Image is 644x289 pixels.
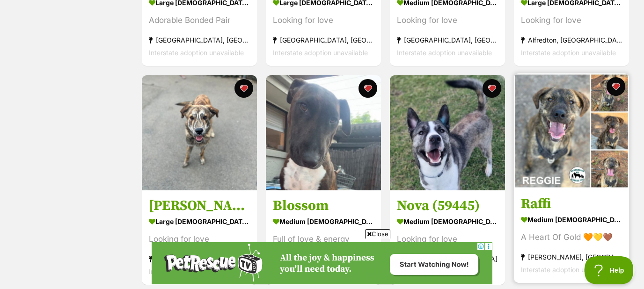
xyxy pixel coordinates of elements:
img: Blossom [266,75,381,190]
img: Raffi [514,73,629,188]
span: Interstate adoption unavailable [521,49,616,57]
img: Nova (59445) [390,75,505,190]
button: favourite [234,79,253,98]
h3: Nova (59445) [397,197,498,215]
button: favourite [359,79,377,98]
button: favourite [607,77,625,96]
a: [PERSON_NAME] large [DEMOGRAPHIC_DATA] Dog Looking for love Alfredton, [GEOGRAPHIC_DATA] Intersta... [142,190,257,285]
div: [GEOGRAPHIC_DATA], [GEOGRAPHIC_DATA] [273,34,374,47]
span: Interstate adoption unavailable [149,267,244,275]
div: Looking for love [397,14,498,27]
div: [GEOGRAPHIC_DATA], [GEOGRAPHIC_DATA] [397,34,498,47]
div: medium [DEMOGRAPHIC_DATA] Dog [273,215,374,228]
div: Alfredton, [GEOGRAPHIC_DATA] [149,253,250,265]
div: Looking for love [149,233,250,246]
img: Frank Sinatra [142,75,257,190]
button: favourite [483,79,501,98]
h3: [PERSON_NAME] [149,197,250,215]
div: Adorable Bonded Pair [149,14,250,27]
span: Interstate adoption unavailable [149,49,244,57]
div: medium [DEMOGRAPHIC_DATA] Dog [397,215,498,228]
div: Moolap, [GEOGRAPHIC_DATA] [397,253,498,265]
div: large [DEMOGRAPHIC_DATA] Dog [149,215,250,228]
h3: Blossom [273,197,374,215]
iframe: Help Scout Beacon - Open [585,256,635,284]
div: medium [DEMOGRAPHIC_DATA] Dog [521,213,622,226]
div: Looking for love [521,14,622,27]
div: Looking for love [397,233,498,246]
a: Raffi medium [DEMOGRAPHIC_DATA] Dog A Heart Of Gold 🧡💛🤎 [PERSON_NAME], [GEOGRAPHIC_DATA] Intersta... [514,188,629,283]
span: Close [365,229,390,238]
div: [PERSON_NAME], [GEOGRAPHIC_DATA] [521,251,622,263]
div: Alfredton, [GEOGRAPHIC_DATA] [521,34,622,47]
span: Interstate adoption unavailable [521,266,616,274]
span: Interstate adoption unavailable [273,49,368,57]
div: Looking for love [273,14,374,27]
iframe: Advertisement [152,242,492,284]
h3: Raffi [521,195,622,213]
a: Nova (59445) medium [DEMOGRAPHIC_DATA] Dog Looking for love Moolap, [GEOGRAPHIC_DATA] Interstate ... [390,190,505,285]
div: A Heart Of Gold 🧡💛🤎 [521,231,622,244]
div: Full of love & energy [273,233,374,246]
div: [GEOGRAPHIC_DATA], [GEOGRAPHIC_DATA] [149,34,250,47]
span: Interstate adoption unavailable [397,49,492,57]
